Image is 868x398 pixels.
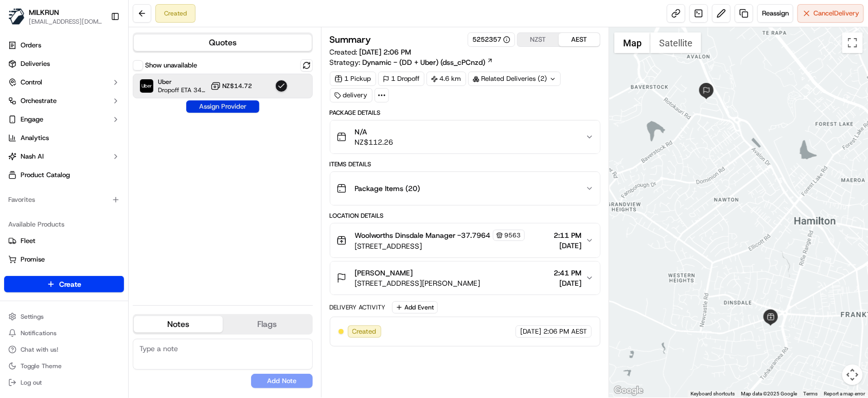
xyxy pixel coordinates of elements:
[21,133,49,143] span: Analytics
[798,4,864,23] button: CancelDelivery
[21,329,57,337] span: Notifications
[360,47,412,57] span: [DATE] 2:06 PM
[4,326,124,340] button: Notifications
[134,316,223,333] button: Notes
[378,72,424,86] div: 1 Dropoff
[21,59,50,68] span: Deliveries
[842,32,863,53] button: Toggle fullscreen view
[29,7,59,18] button: MILKRUN
[21,313,44,321] span: Settings
[330,35,371,44] h3: Summary
[505,231,521,239] span: 9563
[363,57,486,67] span: Dynamic - (DD + Uber) (dss_cPCnzd)
[4,93,124,109] button: Orchestrate
[650,32,701,53] button: Show satellite imagery
[4,276,124,292] button: Create
[842,365,863,385] button: Map camera controls
[690,390,735,397] button: Keyboard shortcuts
[330,262,600,295] button: [PERSON_NAME][STREET_ADDRESS][PERSON_NAME]2:41 PM[DATE]
[158,86,206,94] span: Dropoff ETA 34 minutes
[59,279,81,289] span: Create
[543,327,587,336] span: 2:06 PM AEST
[330,72,376,86] div: 1 Pickup
[21,345,58,354] span: Chat with us!
[4,130,124,146] a: Analytics
[134,34,312,51] button: Quotes
[21,362,62,370] span: Toggle Theme
[355,268,413,278] span: [PERSON_NAME]
[355,183,420,194] span: Package Items ( 20 )
[158,78,206,86] span: Uber
[4,74,124,91] button: Control
[210,81,253,91] button: NZ$14.72
[612,384,646,397] a: Open this area in Google Maps (opens a new window)
[4,375,124,390] button: Log out
[4,167,124,183] a: Product Catalog
[762,9,789,18] span: Reassign
[4,309,124,324] button: Settings
[21,115,43,124] span: Engage
[330,88,373,102] div: delivery
[554,230,581,240] span: 2:11 PM
[21,152,44,161] span: Nash AI
[8,236,120,246] a: Fleet
[612,384,646,397] img: Google
[554,278,581,288] span: [DATE]
[355,230,491,240] span: Woolworths Dinsdale Manager -37.7964
[330,160,600,168] div: Items Details
[223,316,312,333] button: Flags
[554,268,581,278] span: 2:41 PM
[813,9,859,18] span: Cancel Delivery
[559,33,600,46] button: AEST
[330,223,600,257] button: Woolworths Dinsdale Manager -37.79649563[STREET_ADDRESS]2:11 PM[DATE]
[4,251,124,268] button: Promise
[824,391,865,396] a: Report a map error
[757,4,793,23] button: Reassign
[355,278,481,288] span: [STREET_ADDRESS][PERSON_NAME]
[140,79,153,93] img: Uber
[472,35,510,44] button: 5252357
[4,233,124,249] button: Fleet
[21,170,70,180] span: Product Catalog
[355,127,394,137] span: N/A
[4,359,124,373] button: Toggle Theme
[223,82,253,90] span: NZ$14.72
[186,100,259,113] button: Assign Provider
[468,72,561,86] div: Related Deliveries (2)
[614,32,650,53] button: Show street map
[330,47,412,57] span: Created:
[554,240,581,251] span: [DATE]
[427,72,466,86] div: 4.6 km
[4,4,107,29] button: MILKRUNMILKRUN[EMAIL_ADDRESS][DOMAIN_NAME]
[21,41,41,50] span: Orders
[4,342,124,357] button: Chat with us!
[518,33,559,46] button: NZST
[21,78,42,87] span: Control
[355,137,394,147] span: NZ$112.26
[363,57,493,67] a: Dynamic - (DD + Uber) (dss_cPCnzd)
[21,96,57,106] span: Orchestrate
[145,61,197,70] label: Show unavailable
[330,212,600,220] div: Location Details
[330,57,493,67] div: Strategy:
[330,120,600,153] button: N/ANZ$112.26
[392,301,438,314] button: Add Event
[21,255,45,264] span: Promise
[4,192,124,208] div: Favorites
[355,241,525,251] span: [STREET_ADDRESS]
[520,327,541,336] span: [DATE]
[21,378,42,387] span: Log out
[4,37,124,54] a: Orders
[803,391,818,396] a: Terms (opens in new tab)
[4,56,124,72] a: Deliveries
[21,236,36,246] span: Fleet
[741,391,797,396] span: Map data ©2025 Google
[4,111,124,128] button: Engage
[352,327,377,336] span: Created
[29,18,102,26] button: [EMAIL_ADDRESS][DOMAIN_NAME]
[8,8,25,25] img: MILKRUN
[330,172,600,205] button: Package Items (20)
